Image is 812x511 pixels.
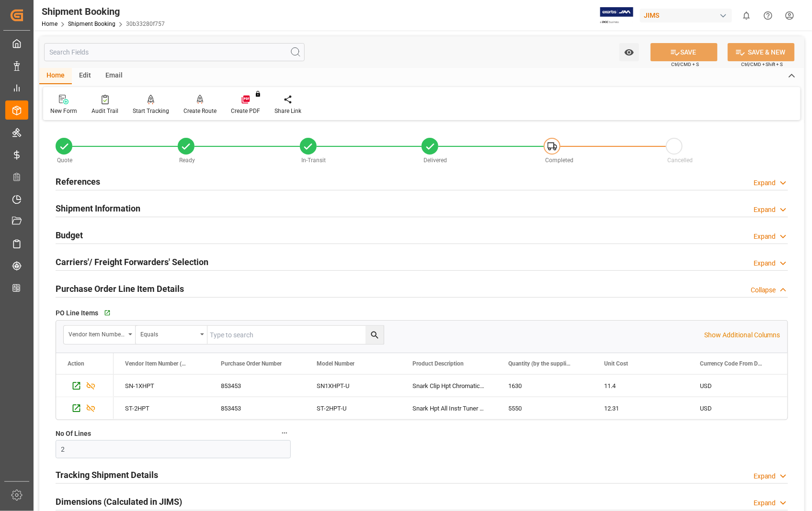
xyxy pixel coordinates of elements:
[497,397,593,419] div: 5550
[640,9,732,22] div: JIMS
[133,107,169,115] div: Start Tracking
[593,375,688,397] div: 11.4
[412,360,464,367] span: Product Description
[741,61,783,68] span: Ctrl/CMD + Shift + S
[278,427,291,439] button: No Of Lines
[754,205,776,215] div: Expand
[56,282,184,295] h2: Purchase Order Line Item Details
[754,232,776,242] div: Expand
[56,375,114,397] div: Press SPACE to select this row.
[209,397,305,419] div: 853453
[640,6,736,24] button: JIMS
[728,43,795,61] button: SAVE & NEW
[42,21,57,27] a: Home
[497,375,593,397] div: 1630
[593,397,688,419] div: 12.31
[546,157,574,164] span: Completed
[401,375,497,397] div: Snark Clip Hpt Chromatic Tuner
[423,157,447,164] span: Delivered
[140,328,197,339] div: Equals
[91,107,118,115] div: Audit Trail
[98,68,130,84] div: Email
[754,498,776,508] div: Expand
[604,360,628,367] span: Unit Cost
[754,178,776,188] div: Expand
[56,429,91,439] span: No Of Lines
[56,255,208,268] h2: Carriers'/ Freight Forwarders' Selection
[56,175,100,188] h2: References
[688,397,784,419] div: USD
[56,202,140,215] h2: Shipment Information
[56,495,182,508] h2: Dimensions (Calculated in JIMS)
[125,360,189,367] span: Vendor Item Number (By The Supplier)
[754,471,776,481] div: Expand
[668,157,693,164] span: Cancelled
[72,68,98,84] div: Edit
[754,258,776,268] div: Expand
[600,7,633,24] img: Exertis%20JAM%20-%20Email%20Logo.jpg_1722504956.jpg
[401,397,497,419] div: Snark Hpt All Instr Tuner R/S
[56,397,114,420] div: Press SPACE to select this row.
[736,5,757,26] button: show 0 new notifications
[301,157,326,164] span: In-Transit
[39,68,72,84] div: Home
[50,107,77,115] div: New Form
[69,328,125,339] div: Vendor Item Number (By The Supplier)
[700,360,764,367] span: Currency Code From Detail
[688,375,784,397] div: USD
[64,326,136,344] button: open menu
[366,326,384,344] button: search button
[207,326,384,344] input: Type to search
[317,360,355,367] span: Model Number
[751,285,776,295] div: Collapse
[671,61,699,68] span: Ctrl/CMD + S
[114,397,209,419] div: ST-2HPT
[179,157,195,164] span: Ready
[508,360,572,367] span: Quantity (by the supplier)
[114,375,209,397] div: SN-1XHPT
[68,21,115,27] a: Shipment Booking
[44,43,305,61] input: Search Fields
[305,397,401,419] div: ST-2HPT-U
[56,308,98,318] span: PO Line Items
[221,360,282,367] span: Purchase Order Number
[68,360,84,367] div: Action
[651,43,718,61] button: SAVE
[305,375,401,397] div: SN1XHPT-U
[704,330,780,340] p: Show Additional Columns
[56,468,158,481] h2: Tracking Shipment Details
[209,375,305,397] div: 853453
[619,43,639,61] button: open menu
[57,157,73,164] span: Quote
[757,5,779,26] button: Help Center
[183,107,217,115] div: Create Route
[42,4,165,19] div: Shipment Booking
[56,229,83,242] h2: Budget
[136,326,207,344] button: open menu
[274,107,301,115] div: Share Link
